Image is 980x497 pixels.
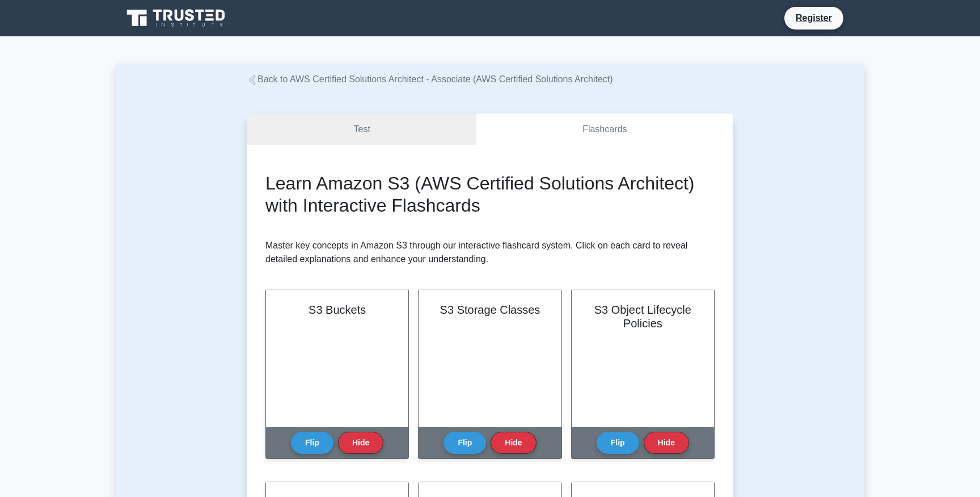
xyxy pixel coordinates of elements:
[247,113,476,146] a: Test
[443,432,486,454] button: Flip
[597,432,639,454] button: Flip
[291,432,333,454] button: Flip
[280,303,395,317] h2: S3 Buckets
[476,113,733,146] a: Flashcards
[247,74,613,84] a: Back to AWS Certified Solutions Architect - Associate (AWS Certified Solutions Architect)
[265,172,715,216] h2: Learn Amazon S3 (AWS Certified Solutions Architect) with Interactive Flashcards
[644,432,689,454] button: Hide
[338,432,383,454] button: Hide
[585,303,700,330] h2: S3 Object Lifecycle Policies
[491,432,536,454] button: Hide
[432,303,547,317] h2: S3 Storage Classes
[789,11,839,25] a: Register
[265,239,715,266] p: Master key concepts in Amazon S3 through our interactive flashcard system. Click on each card to ...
